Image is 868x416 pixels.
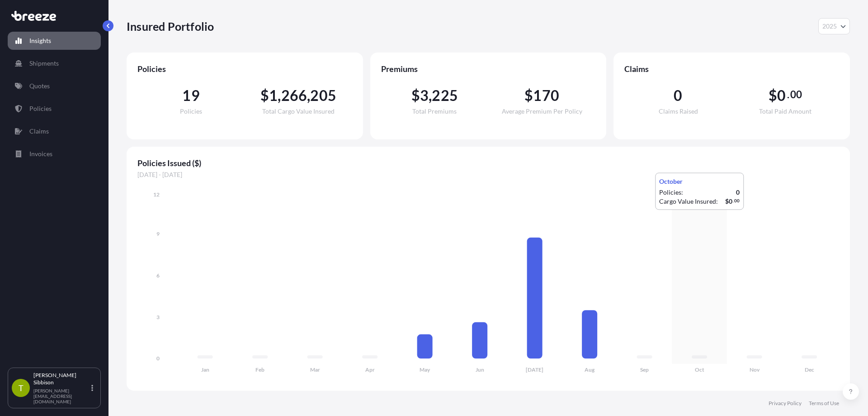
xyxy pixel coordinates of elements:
[127,19,214,33] p: Insured Portfolio
[201,366,209,373] tspan: Jan
[822,22,837,31] span: 2025
[750,366,760,373] tspan: Nov
[8,32,101,50] a: Insights
[365,366,375,373] tspan: Apr
[29,149,52,158] p: Invoices
[640,366,649,373] tspan: Sep
[777,88,786,103] span: 0
[33,388,90,404] p: [PERSON_NAME][EMAIL_ADDRESS][DOMAIN_NAME]
[29,59,59,68] p: Shipments
[29,104,52,113] p: Policies
[278,88,281,103] span: ,
[790,91,802,98] span: 00
[8,122,101,140] a: Claims
[156,355,160,362] tspan: 0
[19,383,24,392] span: T
[153,191,160,198] tspan: 12
[156,272,160,279] tspan: 6
[805,366,814,373] tspan: Dec
[524,88,533,103] span: $
[269,88,278,103] span: 1
[695,366,704,373] tspan: Oct
[182,88,199,103] span: 19
[33,372,90,386] p: [PERSON_NAME] Sibbison
[674,88,682,103] span: 0
[787,91,789,98] span: .
[8,77,101,95] a: Quotes
[809,400,839,407] a: Terms of Use
[29,127,49,136] p: Claims
[411,88,420,103] span: $
[255,366,264,373] tspan: Feb
[137,63,352,74] span: Policies
[29,81,50,91] p: Quotes
[310,366,320,373] tspan: Mar
[156,230,160,237] tspan: 9
[262,108,335,115] span: Total Cargo Value Insured
[412,108,457,115] span: Total Premiums
[180,108,202,115] span: Policies
[8,54,101,72] a: Shipments
[281,88,307,103] span: 266
[420,88,429,103] span: 3
[8,100,101,118] a: Policies
[502,108,582,115] span: Average Premium Per Policy
[432,88,458,103] span: 225
[526,366,543,373] tspan: [DATE]
[260,88,269,103] span: $
[659,108,698,115] span: Claims Raised
[429,88,432,103] span: ,
[624,63,839,74] span: Claims
[769,400,802,407] a: Privacy Policy
[420,366,430,373] tspan: May
[769,88,777,103] span: $
[533,88,559,103] span: 170
[381,63,596,74] span: Premiums
[476,366,484,373] tspan: Jun
[818,18,850,34] button: Year Selector
[156,314,160,320] tspan: 3
[29,36,51,45] p: Insights
[759,108,811,115] span: Total Paid Amount
[585,366,595,373] tspan: Aug
[137,158,839,168] span: Policies Issued ($)
[307,88,310,103] span: ,
[310,88,336,103] span: 205
[137,170,839,179] span: [DATE] - [DATE]
[8,145,101,163] a: Invoices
